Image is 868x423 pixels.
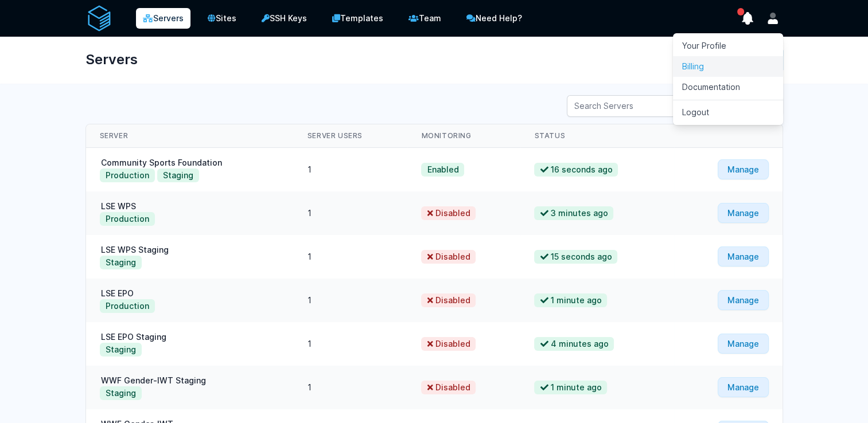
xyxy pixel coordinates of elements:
[294,366,408,409] td: 1
[100,245,170,254] a: LSE WPS Staging
[534,206,613,220] span: 3 minutes ago
[718,377,769,397] a: Manage
[421,250,476,264] span: Disabled
[100,288,135,298] a: LSE EPO
[567,95,709,117] input: Search Servers
[294,322,408,366] td: 1
[294,191,408,235] td: 1
[294,235,408,279] td: 1
[157,169,199,182] button: Staging
[458,7,530,30] a: Need Help?
[673,33,783,125] div: User menu
[100,201,137,211] a: LSE WPS
[718,246,769,267] a: Manage
[100,386,142,400] button: Staging
[100,212,155,226] button: Production
[421,163,464,177] span: Enabled
[421,381,476,394] span: Disabled
[520,124,674,148] th: Status
[324,7,391,30] a: Templates
[737,8,745,15] span: has unread notifications
[85,46,138,73] h1: Servers
[534,381,607,394] span: 1 minute ago
[254,7,315,30] a: SSH Keys
[534,293,607,307] span: 1 minute ago
[100,332,168,342] a: LSE EPO Staging
[718,159,769,179] a: Manage
[100,299,155,313] button: Production
[737,8,758,29] button: show notifications
[534,163,618,177] span: 16 seconds ago
[762,8,783,29] button: User menu
[673,77,783,97] a: Documentation
[673,102,783,123] a: Logout
[294,124,408,148] th: Server Users
[294,279,408,322] td: 1
[100,169,155,182] button: Production
[534,337,614,351] span: 4 minutes ago
[407,124,520,148] th: Monitoring
[136,8,190,29] a: Servers
[718,290,769,310] a: Manage
[85,5,113,32] img: serverAuth logo
[718,334,769,354] a: Manage
[100,158,223,167] a: Community Sports Foundation
[673,36,783,56] a: Your Profile
[100,375,207,385] a: WWF Gender-IWT Staging
[421,206,476,220] span: Disabled
[294,148,408,192] td: 1
[100,256,142,269] button: Staging
[200,7,244,30] a: Sites
[400,7,449,30] a: Team
[718,203,769,223] a: Manage
[421,337,476,351] span: Disabled
[100,343,142,357] button: Staging
[86,124,294,148] th: Server
[534,250,617,264] span: 15 seconds ago
[421,293,476,307] span: Disabled
[673,56,783,77] a: Billing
